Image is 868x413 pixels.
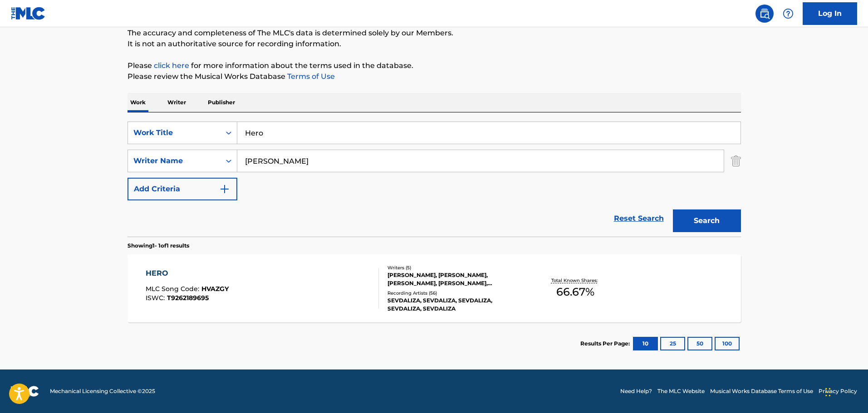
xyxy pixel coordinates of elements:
button: Add Criteria [128,178,237,200]
form: Search Form [128,121,741,237]
a: Log In [803,2,857,25]
span: 66.67 % [556,284,594,300]
button: 50 [687,337,712,350]
div: Help [779,5,797,23]
p: Publisher [205,93,238,112]
a: HEROMLC Song Code:HVAZGYISWC:T9262189695Writers (5)[PERSON_NAME], [PERSON_NAME], [PERSON_NAME], [... [128,254,741,322]
button: 10 [633,337,658,350]
div: SEVDALIZA, SEVDALIZA, SEVDALIZA, SEVDALIZA, SEVDALIZA [387,296,525,313]
p: Total Known Shares: [551,277,600,284]
a: Public Search [755,5,774,23]
button: 100 [715,337,740,350]
button: 25 [660,337,685,350]
p: Writer [165,93,189,112]
img: search [759,8,770,19]
p: The accuracy and completeness of The MLC's data is determined solely by our Members. [128,28,741,39]
a: click here [154,61,189,70]
div: Work Title [133,127,215,138]
button: Search [673,209,741,232]
span: Mechanical Licensing Collective © 2025 [50,387,155,395]
a: The MLC Website [657,387,705,395]
span: ISWC : [146,294,167,302]
p: Please review the Musical Works Database [128,71,741,82]
div: Writer Name [133,155,215,166]
a: Terms of Use [285,72,335,81]
a: Privacy Policy [819,387,857,395]
div: Recording Artists ( 56 ) [387,290,525,296]
p: Showing 1 - 1 of 1 results [128,242,189,250]
div: [PERSON_NAME], [PERSON_NAME], [PERSON_NAME], [PERSON_NAME], [PERSON_NAME] [387,271,525,287]
span: T9262189695 [167,294,209,302]
div: Drag [825,379,831,406]
div: Writers ( 5 ) [387,264,525,271]
a: Musical Works Database Terms of Use [710,387,813,395]
img: 9d2ae6d4665cec9f34b9.svg [219,184,230,194]
p: Work [128,93,148,112]
div: HERO [146,268,229,279]
img: help [783,8,794,19]
p: Please for more information about the terms used in the database. [128,60,741,71]
iframe: Chat Widget [823,369,868,413]
span: HVAZGY [201,285,229,293]
img: logo [11,386,39,397]
a: Reset Search [609,209,668,228]
span: MLC Song Code : [146,285,201,293]
img: Delete Criterion [731,150,741,172]
img: MLC Logo [11,7,46,20]
p: Results Per Page: [580,340,632,348]
p: It is not an authoritative source for recording information. [128,39,741,49]
a: Need Help? [620,387,652,395]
